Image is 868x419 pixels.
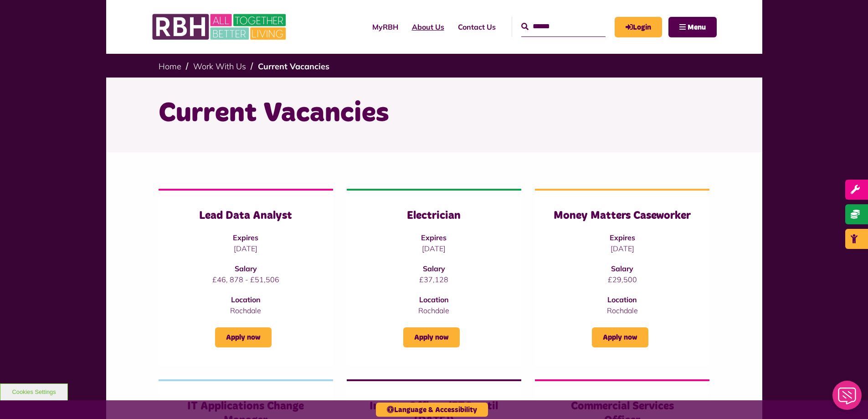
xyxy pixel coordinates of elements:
[365,305,503,316] p: Rochdale
[607,295,637,304] strong: Location
[668,17,717,37] button: Navigation
[421,233,447,242] strong: Expires
[610,233,635,242] strong: Expires
[553,274,691,285] p: £29,500
[215,327,272,347] a: Apply now
[177,274,315,285] p: £46, 878 - £51,506
[159,96,710,131] h1: Current Vacancies
[423,264,445,273] strong: Salary
[376,403,488,417] button: Language & Accessibility
[615,17,662,37] a: MyRBH
[419,295,449,304] strong: Location
[553,305,691,316] p: Rochdale
[827,378,868,419] iframe: Netcall Web Assistant for live chat
[152,9,288,45] img: RBH
[231,295,261,304] strong: Location
[365,243,503,254] p: [DATE]
[177,305,315,316] p: Rochdale
[177,209,315,223] h3: Lead Data Analyst
[193,61,246,72] a: Work With Us
[592,327,648,347] a: Apply now
[159,61,181,72] a: Home
[553,243,691,254] p: [DATE]
[365,209,503,223] h3: Electrician
[403,327,460,347] a: Apply now
[451,15,503,39] a: Contact Us
[365,15,405,39] a: MyRBH
[521,17,606,36] input: Search
[365,274,503,285] p: £37,128
[405,15,451,39] a: About Us
[177,243,315,254] p: [DATE]
[553,209,691,223] h3: Money Matters Caseworker
[688,24,706,31] span: Menu
[258,61,329,72] a: Current Vacancies
[611,264,633,273] strong: Salary
[233,233,258,242] strong: Expires
[235,264,257,273] strong: Salary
